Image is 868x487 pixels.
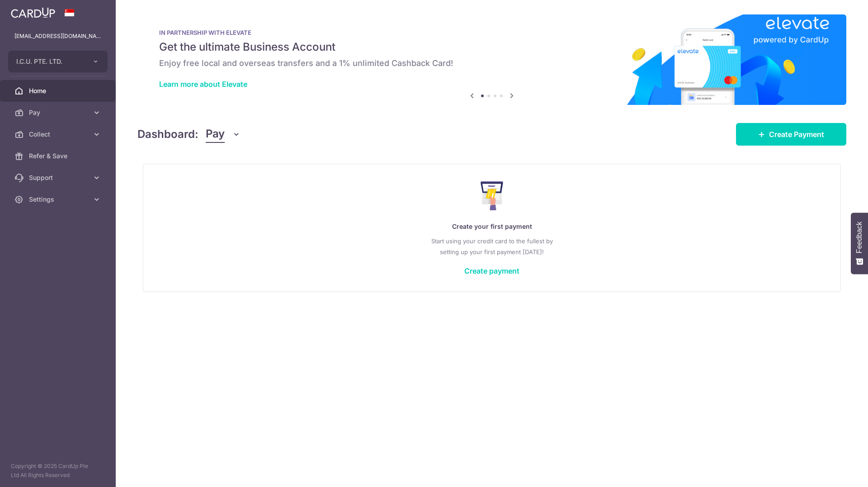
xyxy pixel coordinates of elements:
h5: Get the ultimate Business Account [159,40,825,54]
span: Refer & Save [29,151,89,161]
img: Make Payment [481,181,504,210]
a: Learn more about Elevate [159,80,247,89]
button: Pay [206,126,241,143]
img: CardUp [11,7,55,18]
span: Collect [29,130,89,139]
span: Pay [29,108,89,117]
p: [EMAIL_ADDRESS][DOMAIN_NAME] [14,32,101,41]
p: Start using your credit card to the fullest by setting up your first payment [DATE]! [161,236,822,257]
button: Feedback - Show survey [851,213,868,274]
a: Create payment [464,266,519,275]
p: Create your first payment [161,221,822,232]
span: Feedback [855,222,863,253]
span: I.C.U. PTE. LTD. [16,57,83,66]
span: Pay [206,126,225,143]
span: Create Payment [769,129,824,140]
span: Home [29,86,89,95]
span: Settings [29,195,89,204]
p: IN PARTNERSHIP WITH ELEVATE [159,29,825,36]
h4: Dashboard: [137,126,198,142]
a: Create Payment [736,123,846,146]
img: Renovation banner [137,14,846,105]
h6: Enjoy free local and overseas transfers and a 1% unlimited Cashback Card! [159,58,825,69]
span: Support [29,173,89,182]
button: I.C.U. PTE. LTD. [8,51,108,72]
